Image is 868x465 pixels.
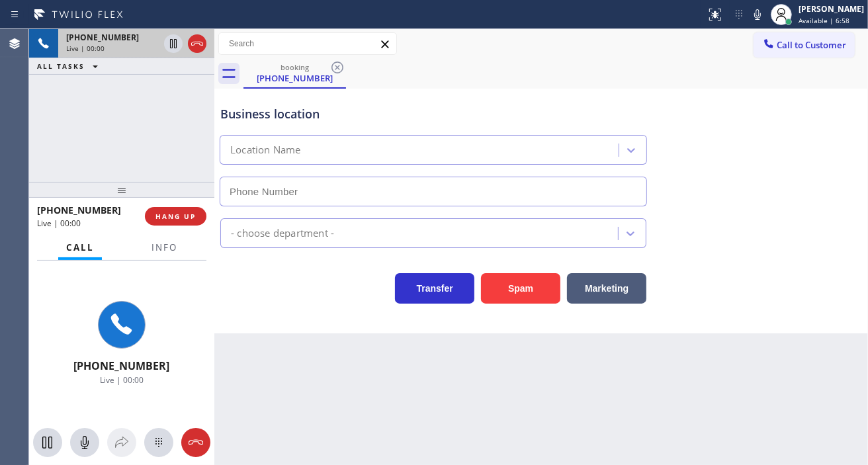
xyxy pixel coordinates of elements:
[66,44,105,53] span: Live | 00:00
[777,39,846,51] span: Call to Customer
[100,374,144,386] span: Live | 00:00
[245,59,345,87] div: (518) 258-9843
[74,359,170,373] span: [PHONE_NUMBER]
[144,235,185,261] button: Info
[799,3,864,15] div: [PERSON_NAME]
[181,428,210,457] button: Hang up
[152,241,177,253] span: Info
[164,34,183,53] button: Hold Customer
[33,428,62,457] button: Hold Customer
[188,34,206,53] button: Hang up
[245,72,345,84] div: [PHONE_NUMBER]
[220,105,646,123] div: Business location
[220,177,647,206] input: Phone Number
[231,226,334,241] div: - choose department -
[29,58,111,74] button: ALL TASKS
[481,273,560,304] button: Spam
[145,207,206,226] button: HANG UP
[245,62,345,72] div: booking
[58,235,102,261] button: Call
[754,32,855,58] button: Call to Customer
[70,428,99,457] button: Mute
[395,273,474,304] button: Transfer
[66,241,94,253] span: Call
[144,428,173,457] button: Open dialpad
[748,5,767,24] button: Mute
[37,62,85,71] span: ALL TASKS
[799,16,849,25] span: Available | 6:58
[107,428,136,457] button: Open directory
[37,204,121,216] span: [PHONE_NUMBER]
[37,218,81,229] span: Live | 00:00
[219,33,396,54] input: Search
[155,212,196,221] span: HANG UP
[567,273,646,304] button: Marketing
[66,32,139,43] span: [PHONE_NUMBER]
[230,143,301,158] div: Location Name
